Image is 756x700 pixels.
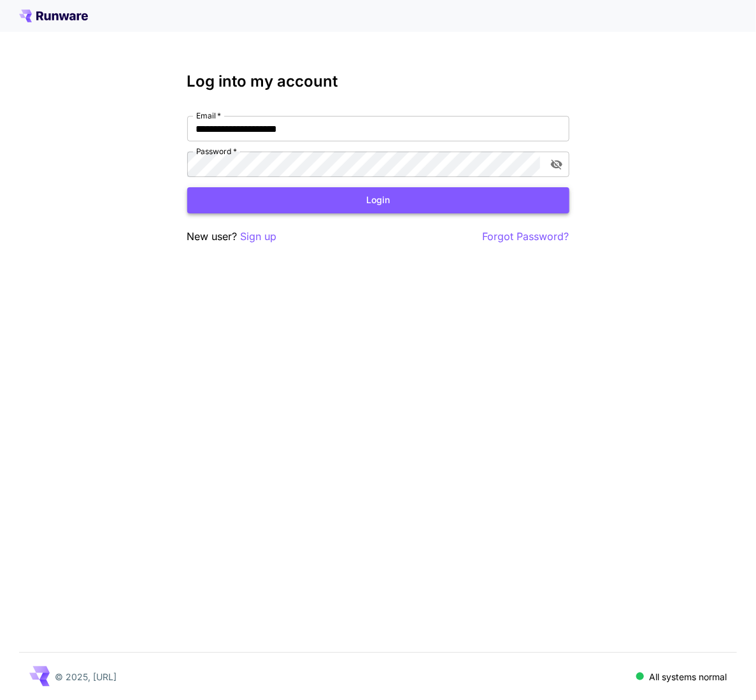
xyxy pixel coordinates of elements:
[187,229,277,245] p: New user?
[55,670,117,683] p: © 2025, [URL]
[196,146,237,157] label: Password
[483,229,569,245] button: Forgot Password?
[187,73,569,90] h3: Log into my account
[649,670,727,683] p: All systems normal
[545,153,568,176] button: toggle password visibility
[187,187,569,213] button: Login
[241,229,277,245] button: Sign up
[196,110,221,121] label: Email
